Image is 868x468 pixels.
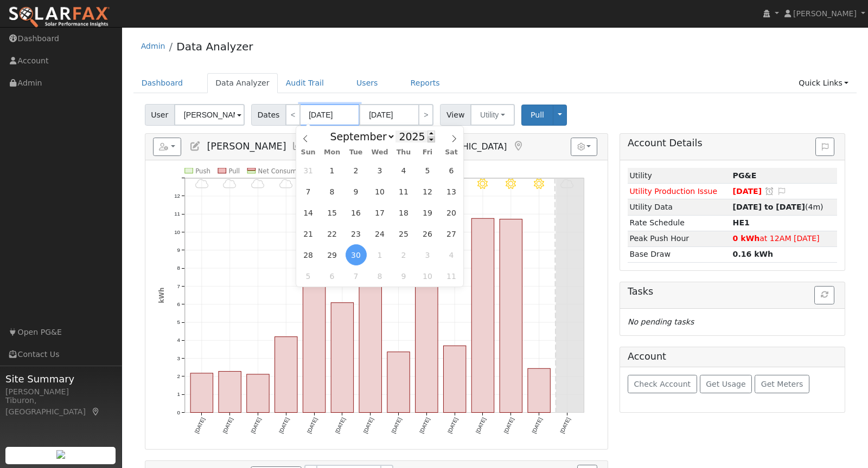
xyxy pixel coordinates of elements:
[528,368,550,412] rect: onclick=""
[755,375,809,393] button: Get Meters
[417,223,438,244] span: September 26, 2025
[395,131,435,142] input: Year
[145,104,175,126] span: User
[177,283,180,289] text: 7
[5,372,116,386] span: Site Summary
[56,450,65,459] img: retrieve
[470,104,515,126] button: Utility
[5,395,116,418] div: Tiburon, [GEOGRAPHIC_DATA]
[733,171,757,180] strong: ID: 17409208, authorized: 10/13/25
[502,417,515,434] text: [DATE]
[298,181,319,202] span: September 7, 2025
[189,141,201,152] a: Edit User (38645)
[393,265,414,287] span: October 9, 2025
[195,179,208,189] i: 9/30 - Cloudy
[251,104,286,126] span: Dates
[441,202,462,223] span: September 20, 2025
[334,417,346,434] text: [DATE]
[733,203,824,211] span: (4m)
[298,160,319,181] span: August 31, 2025
[628,317,694,326] i: No pending tasks
[322,160,343,181] span: September 1, 2025
[471,218,494,412] rect: onclick=""
[417,202,438,223] span: September 19, 2025
[177,373,180,379] text: 2
[393,223,414,244] span: September 25, 2025
[559,417,571,434] text: [DATE]
[177,409,180,415] text: 0
[393,181,414,202] span: September 11, 2025
[418,417,431,434] text: [DATE]
[190,373,213,413] rect: onclick=""
[417,181,438,202] span: September 12, 2025
[369,181,390,202] span: September 10, 2025
[731,231,837,246] td: at 12AM [DATE]
[761,380,803,388] span: Get Meters
[298,244,319,265] span: September 28, 2025
[331,303,353,413] rect: onclick=""
[628,246,731,262] td: Base Draw
[258,167,344,175] text: Net Consumption 76.8 kWh
[279,179,293,189] i: 10/03 - Cloudy
[91,407,101,416] a: Map
[298,202,319,223] span: September 14, 2025
[534,179,544,189] i: 10/12 - MostlyClear
[733,187,762,196] span: [DATE]
[177,392,180,398] text: 1
[700,375,752,393] button: Get Usage
[8,6,110,29] img: SolarFax
[223,179,237,189] i: 10/01 - Cloudy
[418,104,433,126] a: >
[417,160,438,181] span: September 5, 2025
[521,105,553,126] button: Pull
[133,73,192,93] a: Dashboard
[174,104,245,126] input: Select a User
[306,417,318,434] text: [DATE]
[628,351,666,362] h5: Account
[177,247,180,253] text: 9
[417,265,438,287] span: October 10, 2025
[219,372,241,413] rect: onclick=""
[207,73,278,93] a: Data Analyzer
[369,244,390,265] span: October 1, 2025
[793,9,857,18] span: [PERSON_NAME]
[764,187,774,196] a: Snooze this issue
[141,42,165,50] a: Admin
[440,104,471,126] span: View
[177,301,180,307] text: 6
[362,417,374,434] text: [DATE]
[531,110,544,119] span: Pull
[387,352,410,413] rect: onclick=""
[296,149,320,156] span: Sun
[441,244,462,265] span: October 4, 2025
[322,202,343,223] span: September 15, 2025
[346,265,367,287] span: October 7, 2025
[298,223,319,244] span: September 21, 2025
[346,202,367,223] span: September 16, 2025
[500,219,522,413] rect: onclick=""
[177,319,180,325] text: 5
[298,265,319,287] span: October 5, 2025
[251,179,265,189] i: 10/02 - Cloudy
[346,181,367,202] span: September 9, 2025
[441,160,462,181] span: September 6, 2025
[278,73,332,93] a: Audit Trail
[628,138,837,149] h5: Account Details
[5,386,116,398] div: [PERSON_NAME]
[174,193,180,199] text: 12
[628,375,697,393] button: Check Account
[344,149,368,156] span: Tue
[322,265,343,287] span: October 6, 2025
[346,244,367,265] span: September 30, 2025
[475,417,487,434] text: [DATE]
[346,223,367,244] span: September 23, 2025
[416,149,439,156] span: Fri
[369,223,390,244] span: September 24, 2025
[814,286,834,304] button: Refresh
[634,380,691,388] span: Check Account
[322,244,343,265] span: September 29, 2025
[439,149,463,156] span: Sat
[174,211,180,217] text: 11
[157,288,165,303] text: kWh
[322,223,343,244] span: September 22, 2025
